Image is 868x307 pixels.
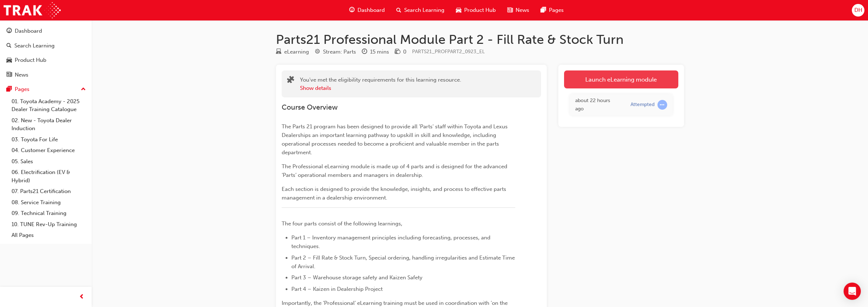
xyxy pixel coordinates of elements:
[403,48,406,56] div: 0
[81,85,86,94] span: up-icon
[502,3,535,18] a: news-iconNews
[343,3,391,18] a: guage-iconDashboard
[282,123,509,156] span: The Parts 21 program has been designed to provide all 'Parts' staff within Toyota and Lexus Deale...
[6,43,11,49] span: search-icon
[323,48,356,56] div: Stream: Parts
[15,27,42,35] div: Dashboard
[287,77,294,85] span: puzzle-icon
[282,220,402,227] span: The four parts consist of the following learnings,
[315,47,356,56] div: Stream
[291,286,383,292] span: Part 4 – Kaizen in Dealership Project
[507,6,513,15] span: news-icon
[370,48,389,56] div: 15 mins
[282,186,508,201] span: Each section is designed to provide the knowledge, insights, and process to effective parts manag...
[79,293,84,302] span: prev-icon
[541,6,546,15] span: pages-icon
[291,234,492,249] span: Part 1 – Inventory management principles including forecasting, processes, and techniques.
[844,283,861,300] div: Open Intercom Messenger
[6,86,12,93] span: pages-icon
[9,134,89,145] a: 03. Toyota For Life
[291,274,423,281] span: Part 3 – Warehouse storage safety and Kaizen Safety
[404,6,444,14] span: Search Learning
[395,49,400,55] span: money-icon
[15,71,28,79] div: News
[9,197,89,208] a: 08. Service Training
[9,156,89,167] a: 05. Sales
[391,3,450,18] a: search-iconSearch Learning
[6,57,12,64] span: car-icon
[315,49,320,55] span: target-icon
[464,6,496,14] span: Product Hub
[9,230,89,241] a: All Pages
[362,47,389,56] div: Duration
[284,48,309,56] div: eLearning
[9,96,89,115] a: 01. Toyota Academy - 2025 Dealer Training Catalogue
[3,83,89,96] button: Pages
[291,255,516,270] span: Part 2 – Fill Rate & Stock Turn, Special ordering, handling irregularities and Estimate Time of A...
[300,76,461,92] div: You've met the eligibility requirements for this learning resource.
[15,56,46,64] div: Product Hub
[276,32,684,47] h1: Parts21 Professional Module Part 2 - Fill Rate & Stock Turn
[3,68,89,82] a: News
[3,39,89,52] a: Search Learning
[516,6,529,14] span: News
[14,42,55,50] div: Search Learning
[535,3,569,18] a: pages-iconPages
[9,145,89,156] a: 04. Customer Experience
[450,3,502,18] a: car-iconProduct Hub
[549,6,564,14] span: Pages
[3,23,89,83] button: DashboardSearch LearningProduct HubNews
[575,97,620,113] div: Wed Aug 20 2025 12:33:59 GMT+0800 (Australian Western Standard Time)
[362,49,367,55] span: clock-icon
[6,28,12,35] span: guage-icon
[657,100,667,110] span: learningRecordVerb_ATTEMPT-icon
[9,219,89,230] a: 10. TUNE Rev-Up Training
[3,24,89,38] a: Dashboard
[276,47,309,56] div: Type
[9,115,89,134] a: 02. New - Toyota Dealer Induction
[357,6,385,14] span: Dashboard
[282,163,509,178] span: The Professional eLearning module is made up of 4 parts and is designed for the advanced ‘Parts’ ...
[9,186,89,197] a: 07. Parts21 Certification
[349,6,355,15] span: guage-icon
[854,6,862,14] span: DH
[396,6,401,15] span: search-icon
[4,2,61,18] img: Trak
[3,54,89,67] a: Product Hub
[300,84,331,92] button: Show details
[395,47,406,56] div: Price
[6,72,12,78] span: news-icon
[564,70,678,88] a: Launch eLearning module
[282,103,338,111] span: Course Overview
[276,49,281,55] span: learningResourceType_ELEARNING-icon
[9,167,89,186] a: 06. Electrification (EV & Hybrid)
[631,101,655,108] div: Attempted
[15,85,29,93] div: Pages
[412,49,485,55] span: Learning resource code
[852,4,864,17] button: DH
[9,208,89,219] a: 09. Technical Training
[456,6,461,15] span: car-icon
